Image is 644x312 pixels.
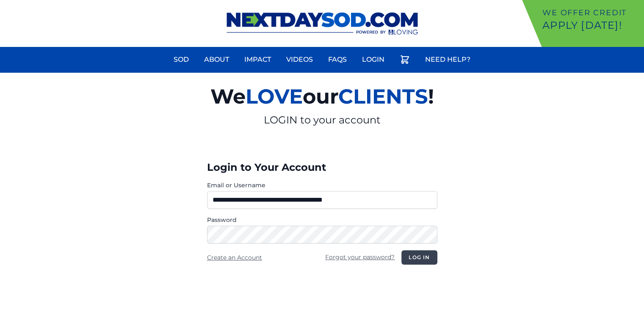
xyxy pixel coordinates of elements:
[199,49,234,70] a: About
[112,79,532,113] h2: We our !
[542,19,641,32] p: Apply [DATE]!
[338,84,428,109] span: CLIENTS
[357,49,390,70] a: Login
[281,49,318,70] a: Videos
[542,7,641,19] p: We offer Credit
[207,161,437,174] h3: Login to Your Account
[401,250,437,265] button: Log in
[169,49,194,70] a: Sod
[239,49,276,70] a: Impact
[112,113,532,127] p: LOGIN to your account
[207,181,437,189] label: Email or Username
[207,254,262,261] a: Create an Account
[246,84,303,109] span: LOVE
[323,49,352,70] a: FAQs
[420,49,475,70] a: Need Help?
[207,216,437,224] label: Password
[325,253,395,261] a: Forgot your password?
